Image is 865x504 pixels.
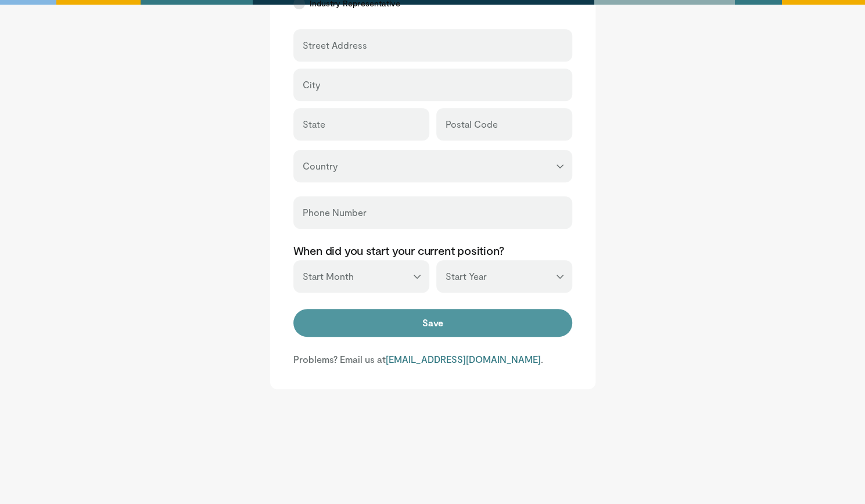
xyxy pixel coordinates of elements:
[303,73,320,96] label: City
[303,113,325,136] label: State
[386,354,541,365] a: [EMAIL_ADDRESS][DOMAIN_NAME]
[446,113,498,136] label: Postal Code
[293,243,572,258] p: When did you start your current position?
[293,309,572,337] button: Save
[303,201,367,224] label: Phone Number
[303,34,367,57] label: Street Address
[293,353,572,366] p: Problems? Email us at .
